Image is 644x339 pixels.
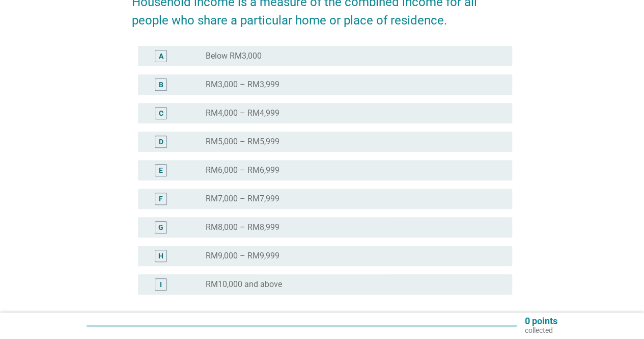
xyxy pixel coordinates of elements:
label: RM10,000 and above [206,279,282,290]
label: RM6,000 – RM6,999 [206,165,279,175]
label: RM7,000 – RM7,999 [206,194,279,204]
div: A [159,51,163,62]
p: 0 points [525,317,557,326]
div: I [160,279,162,290]
div: F [159,194,163,204]
div: G [158,222,163,233]
label: RM8,000 – RM8,999 [206,222,279,232]
div: H [158,251,163,262]
div: B [159,80,163,90]
div: E [159,165,163,176]
div: C [159,108,163,119]
label: RM4,000 – RM4,999 [206,108,279,118]
p: collected [525,326,557,335]
label: Below RM3,000 [206,51,262,61]
label: RM3,000 – RM3,999 [206,80,279,90]
div: D [159,137,163,147]
label: RM9,000 – RM9,999 [206,251,279,261]
label: RM5,000 – RM5,999 [206,137,279,147]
